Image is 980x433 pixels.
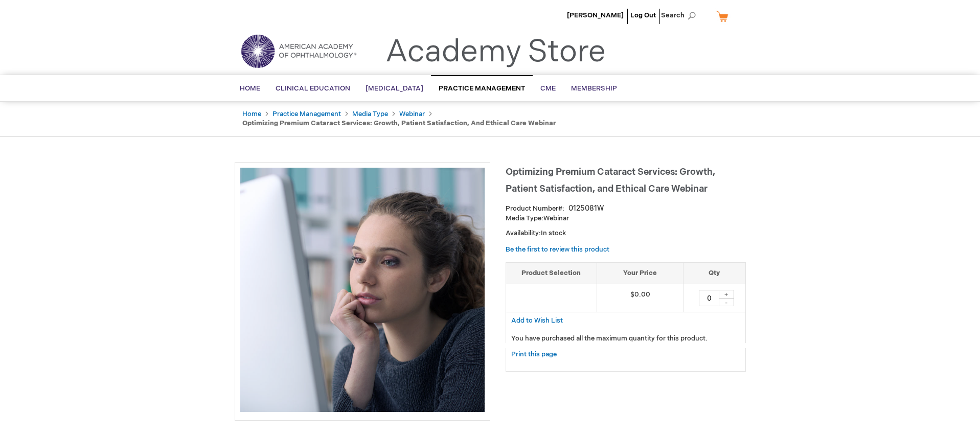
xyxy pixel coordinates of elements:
a: Webinar [399,110,425,118]
a: Home [242,110,261,118]
span: Practice Management [439,84,525,93]
span: In stock [541,229,566,237]
span: Membership [571,84,617,93]
p: Availability: [506,229,746,238]
span: Clinical Education [276,84,350,93]
strong: Product Number [506,204,564,213]
input: Qty [699,290,719,306]
div: 0125081W [568,203,604,214]
a: Academy Store [385,34,606,71]
p: You have purchased all the maximum quantity for this product. [511,334,740,344]
p: Webinar [506,214,746,223]
a: Add to Wish List [511,316,563,325]
th: Your Price [597,263,683,284]
strong: Media Type: [506,214,543,222]
img: Optimizing Premium Cataract Services: Growth, Patient Satisfaction, and Ethical Care Webinar [240,168,485,412]
span: Add to Wish List [511,316,563,325]
a: Log Out [630,11,656,19]
strong: Optimizing Premium Cataract Services: Growth, Patient Satisfaction, and Ethical Care Webinar [242,119,556,127]
span: CME [540,84,556,93]
span: Search [661,5,700,26]
td: $0.00 [597,284,683,312]
span: [MEDICAL_DATA] [366,84,423,93]
span: Home [240,84,260,93]
a: [PERSON_NAME] [567,11,624,19]
a: Media Type [352,110,388,118]
a: Be the first to review this product [506,245,609,254]
span: Optimizing Premium Cataract Services: Growth, Patient Satisfaction, and Ethical Care Webinar [506,167,715,194]
a: Print this page [511,348,557,361]
div: - [719,298,734,306]
th: Product Selection [506,263,597,284]
div: + [719,290,734,299]
a: Practice Management [272,110,341,118]
th: Qty [683,263,745,284]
